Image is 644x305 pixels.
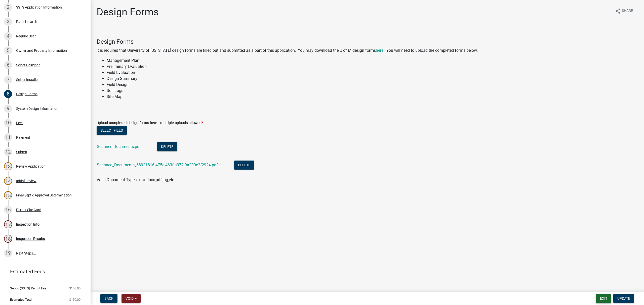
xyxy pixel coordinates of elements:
li: Preliminary Evaluation [107,64,638,70]
a: Estimated Fees [4,267,83,277]
div: 19 [4,249,12,257]
div: 3 [4,18,12,26]
div: SSTS Application Information [16,6,62,9]
div: Payment [16,136,30,139]
div: Parcel search [16,20,37,23]
li: Design Summary [107,76,638,82]
span: Estimated Total [10,298,32,301]
div: 15 [4,191,12,199]
button: Update [613,294,634,303]
div: Require User [16,34,36,38]
span: $150.00 [69,287,80,290]
button: Void [122,294,141,303]
div: Inspection Results [16,237,45,240]
div: 5 [4,46,12,55]
div: 14 [4,177,12,185]
button: Select files [97,126,127,135]
a: Scanned_Documents_68921816-475e-463f-a972-9a299c2f2924.pdf [97,163,218,167]
span: Septic (SSTS) Permit Fee [10,287,46,290]
wm-modal-confirm: Delete Document [157,145,177,149]
div: 13 [4,162,12,170]
div: 12 [4,148,12,156]
h4: Design Forms [97,38,638,45]
div: 6 [4,61,12,69]
li: Field Evaluation [107,70,638,76]
div: Inspection Info [16,223,39,226]
div: 10 [4,119,12,127]
div: 2 [4,3,12,11]
div: 4 [4,32,12,40]
li: Field Design [107,82,638,88]
div: Final Septic Approval Determination [16,193,72,197]
span: Back [104,296,113,300]
span: Share [622,8,633,14]
div: System Design Information [16,107,58,110]
div: Review Application [16,165,46,168]
span: Void [126,296,134,300]
div: Permit Site Card [16,208,41,212]
button: shareShare [611,6,637,16]
div: Owner and Property Information [16,49,67,52]
a: here [376,48,383,53]
div: Select Designer [16,63,40,67]
div: Submit [16,150,27,154]
li: Management Plan [107,58,638,64]
button: Delete [234,161,254,170]
div: 17 [4,220,12,228]
button: Back [100,294,117,303]
li: Soil Logs [107,88,638,94]
div: 7 [4,76,12,84]
label: Upload completed design forms here - multiple uploads allowed [97,121,203,125]
wm-modal-confirm: Delete Document [234,163,254,168]
li: Site Map [107,94,638,100]
div: 9 [4,105,12,113]
button: Delete [157,142,177,151]
h1: Design Forms [97,6,159,18]
i: share [615,8,621,14]
div: Initial Review [16,179,36,183]
span: Valid Document Types: xlsx,docx,pdf,jpg,etc [97,177,174,182]
div: Select Installer [16,78,39,81]
span: $150.00 [69,298,80,301]
div: 16 [4,206,12,214]
span: Update [617,296,630,300]
a: Scanned Documents.pdf [97,144,141,149]
div: Fees [16,121,23,125]
div: 18 [4,235,12,243]
div: 11 [4,133,12,141]
div: Design Forms [16,92,37,96]
div: 8 [4,90,12,98]
button: Exit [596,294,611,303]
p: It is required that University of [US_STATE] design forms are filled out and submitted as a part ... [97,47,638,54]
